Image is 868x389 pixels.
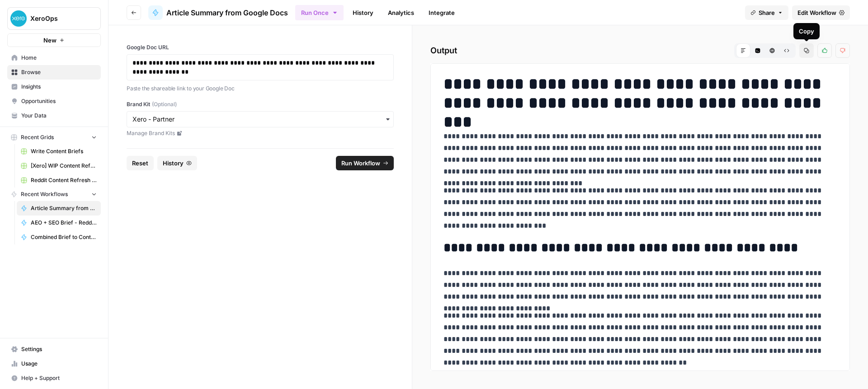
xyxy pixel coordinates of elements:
[336,156,394,170] button: Run Workflow
[43,36,57,45] span: New
[7,371,101,385] button: Help + Support
[21,345,97,353] span: Settings
[127,84,394,93] p: Paste the shareable link to your Google Doc
[21,374,97,382] span: Help + Support
[163,159,184,168] span: History
[10,10,27,27] img: XeroOps Logo
[295,5,344,20] button: Run Once
[799,27,814,36] div: Copy
[21,68,97,76] span: Browse
[7,51,101,65] a: Home
[31,162,97,170] span: [Xero] WIP Content Refresh
[127,129,394,137] a: Manage Brand Kits
[759,8,775,17] span: Share
[7,356,101,371] a: Usage
[132,159,148,168] span: Reset
[792,5,850,20] a: Edit Workflow
[347,5,379,20] a: History
[7,7,101,30] button: Workspace: XeroOps
[7,131,101,144] button: Recent Grids
[31,176,97,184] span: Reddit Content Refresh - Single URL
[17,230,101,244] a: Combined Brief to Content - Reddit Test
[382,5,420,20] a: Analytics
[21,97,97,105] span: Opportunities
[423,5,460,20] a: Integrate
[31,147,97,155] span: Write Content Briefs
[797,8,836,17] span: Edit Workflow
[430,43,850,58] h2: Output
[7,65,101,80] a: Browse
[166,7,288,18] span: Article Summary from Google Docs
[21,133,54,141] span: Recent Grids
[31,233,97,241] span: Combined Brief to Content - Reddit Test
[148,5,288,20] a: Article Summary from Google Docs
[17,173,101,187] a: Reddit Content Refresh - Single URL
[17,144,101,159] a: Write Content Briefs
[21,360,97,368] span: Usage
[21,190,68,198] span: Recent Workflows
[132,115,388,124] input: Xero - Partner
[7,80,101,94] a: Insights
[31,219,97,227] span: AEO + SEO Brief - Reddit Test
[157,156,197,170] button: History
[17,216,101,230] a: AEO + SEO Brief - Reddit Test
[127,156,154,170] button: Reset
[341,159,380,168] span: Run Workflow
[7,108,101,123] a: Your Data
[17,159,101,173] a: [Xero] WIP Content Refresh
[7,342,101,356] a: Settings
[30,14,85,23] span: XeroOps
[745,5,788,20] button: Share
[7,33,101,47] button: New
[21,54,97,62] span: Home
[152,100,177,108] span: (Optional)
[127,43,394,52] label: Google Doc URL
[7,187,101,201] button: Recent Workflows
[7,94,101,108] a: Opportunities
[21,83,97,91] span: Insights
[21,112,97,120] span: Your Data
[127,100,394,108] label: Brand Kit
[17,201,101,216] a: Article Summary from Google Docs
[31,204,97,212] span: Article Summary from Google Docs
